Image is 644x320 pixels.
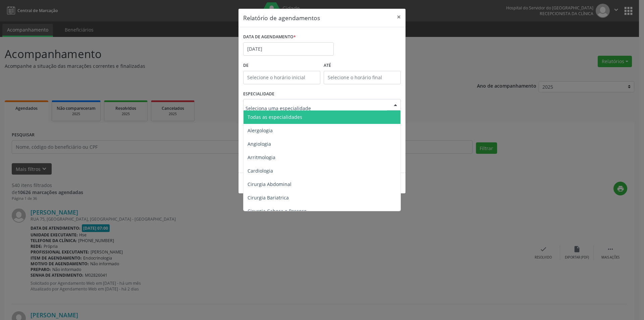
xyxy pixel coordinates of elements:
label: ESPECIALIDADE [243,89,274,99]
h5: Relatório de agendamentos [243,13,320,22]
span: Arritmologia [248,154,275,161]
label: DATA DE AGENDAMENTO [243,32,296,42]
span: Cirurgia Bariatrica [248,194,289,201]
span: Angiologia [248,141,271,147]
label: De [243,60,320,71]
span: Todas as especialidades [248,114,302,120]
input: Selecione o horário inicial [243,71,320,84]
button: Close [392,9,406,25]
input: Selecione o horário final [324,71,401,84]
span: Cirurgia Cabeça e Pescoço [248,208,307,214]
span: Cardiologia [248,168,273,174]
span: Cirurgia Abdominal [248,181,291,187]
label: ATÉ [324,60,401,71]
input: Selecione uma data ou intervalo [243,42,334,56]
span: Alergologia [248,127,273,134]
input: Seleciona uma especialidade [246,101,387,115]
